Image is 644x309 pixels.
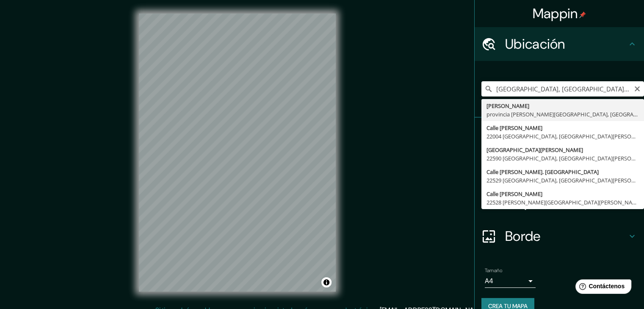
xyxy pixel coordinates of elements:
[139,14,336,292] canvas: Mapa
[475,27,644,61] div: Ubicación
[485,274,536,288] div: A4
[475,152,644,185] div: Estilo
[486,190,542,198] font: Calle [PERSON_NAME]
[505,35,565,53] font: Ubicación
[485,276,493,285] font: A4
[475,118,644,152] div: Patas
[634,84,641,92] button: Claro
[321,277,332,287] button: Activar o desactivar atribución
[569,276,635,300] iframe: Lanzador de widgets de ayuda
[486,124,542,132] font: Calle [PERSON_NAME]
[481,81,644,97] input: Elige tu ciudad o zona
[486,168,599,176] font: Calle [PERSON_NAME]. [GEOGRAPHIC_DATA]
[475,185,644,219] div: Disposición
[505,227,541,245] font: Borde
[486,146,583,154] font: [GEOGRAPHIC_DATA][PERSON_NAME]
[486,102,529,110] font: [PERSON_NAME]
[475,219,644,253] div: Borde
[533,5,578,22] font: Mappin
[485,267,502,274] font: Tamaño
[579,11,586,18] img: pin-icon.png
